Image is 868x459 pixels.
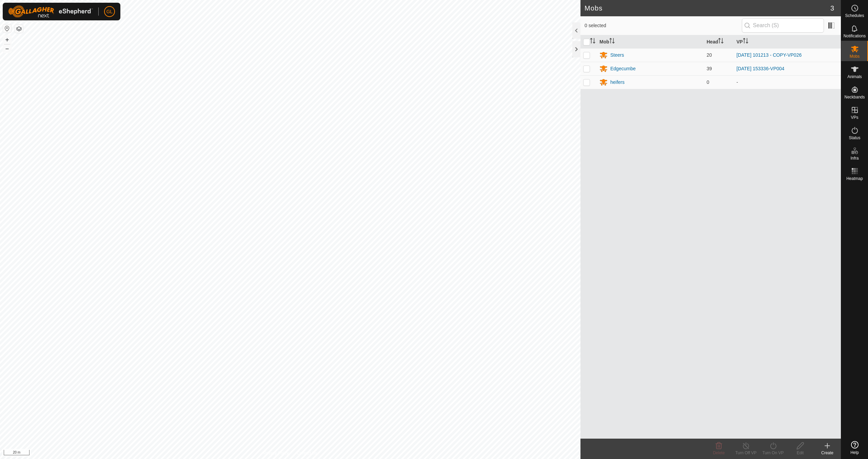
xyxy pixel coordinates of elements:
span: 0 selected [585,22,742,29]
p-sorticon: Activate to sort [609,39,615,44]
span: Mobs [850,54,860,58]
p-sorticon: Activate to sort [590,39,595,44]
button: + [3,36,11,44]
span: 0 [707,79,709,85]
a: [DATE] 153336-VP004 [736,66,784,71]
span: Heatmap [846,177,863,181]
div: Turn Off VP [732,450,759,456]
th: VP [734,35,841,49]
div: Create [814,450,841,456]
span: Neckbands [844,95,865,99]
th: Head [704,35,734,49]
a: [DATE] 101213 - COPY-VP026 [736,52,802,58]
div: Edit [787,450,814,456]
p-sorticon: Activate to sort [743,39,748,44]
h2: Mobs [585,4,830,12]
div: Turn On VP [759,450,787,456]
span: Help [850,451,859,455]
span: 20 [707,52,712,58]
button: Map Layers [15,25,23,33]
span: Animals [847,75,862,79]
td: - [734,75,841,89]
a: Contact Us [297,450,317,456]
span: VPs [851,115,858,120]
img: Gallagher Logo [8,5,93,18]
span: Notifications [844,34,866,38]
a: Privacy Policy [263,450,289,456]
div: heifers [610,79,625,86]
span: GL [106,8,113,15]
span: 3 [830,3,834,13]
div: Edgecumbe [610,65,636,72]
th: Mob [597,35,704,49]
button: Reset Map [3,24,11,33]
p-sorticon: Activate to sort [718,39,724,44]
span: Infra [850,156,859,160]
a: Help [841,438,868,457]
span: Delete [713,451,725,455]
button: – [3,44,11,53]
span: Status [849,136,860,140]
span: 39 [707,66,712,71]
input: Search (S) [742,18,824,33]
div: Steers [610,52,624,59]
span: Schedules [845,14,864,18]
